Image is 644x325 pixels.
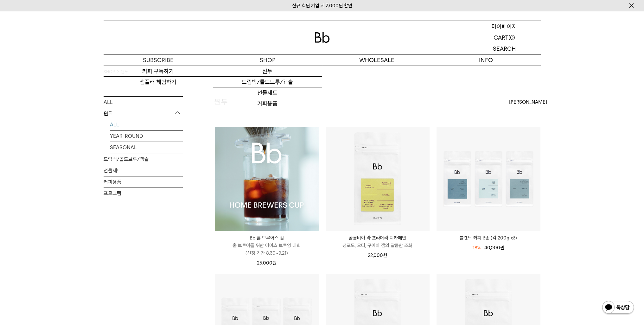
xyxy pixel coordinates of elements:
span: 25,000 [257,260,277,266]
a: SUBSCRIBE [104,54,213,66]
p: (0) [508,32,515,43]
p: 홈 브루어를 위한 아이스 브루잉 대회 (신청 기간 8.30~9.21) [215,242,319,257]
p: Bb 홈 브루어스 컵 [215,234,319,242]
p: INFO [431,54,541,66]
div: 18% [473,244,481,252]
a: 콜롬비아 라 프라데라 디카페인 청포도, 오디, 구아바 잼의 달콤한 조화 [326,234,430,249]
img: Bb 홈 브루어스 컵 [215,127,319,231]
a: 커피 구독하기 [104,66,213,77]
p: 원두 [104,108,183,119]
a: 프로그램 [104,188,183,199]
span: 40,000 [484,245,504,251]
a: 커피용품 [213,98,322,109]
p: WHOLESALE [322,54,431,66]
a: 샘플러 체험하기 [104,77,213,87]
p: 마이페이지 [492,21,517,32]
a: 드립백/콜드브루/캡슐 [104,154,183,165]
a: 드립백/콜드브루/캡슐 [213,77,322,87]
img: 카카오톡 채널 1:1 채팅 버튼 [602,300,634,315]
img: 콜롬비아 라 프라데라 디카페인 [326,127,430,231]
a: 블렌드 커피 3종 (각 200g x3) [437,234,540,242]
span: 22,000 [368,252,387,258]
span: 원 [272,260,277,266]
a: ALL [110,119,183,130]
p: 콜롬비아 라 프라데라 디카페인 [326,234,430,242]
a: 원두 [213,66,322,77]
p: CART [494,32,508,43]
a: Bb 홈 브루어스 컵 홈 브루어를 위한 아이스 브루잉 대회(신청 기간 8.30~9.21) [215,234,319,257]
a: SEASONAL [110,142,183,153]
p: SEARCH [493,43,516,54]
a: CART (0) [468,32,541,43]
span: [PERSON_NAME] [509,98,547,106]
a: 커피용품 [104,176,183,188]
img: 블렌드 커피 3종 (각 200g x3) [437,127,540,231]
a: 선물세트 [213,87,322,98]
img: 로고 [315,32,330,43]
a: 마이페이지 [468,21,541,32]
span: 원 [500,245,504,251]
span: 원 [383,252,387,258]
a: ALL [104,97,183,108]
a: SHOP [213,54,322,66]
a: 선물세트 [104,165,183,176]
a: 신규 회원 가입 시 3,000원 할인 [292,3,352,9]
p: 청포도, 오디, 구아바 잼의 달콤한 조화 [326,242,430,249]
a: YEAR-ROUND [110,131,183,142]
